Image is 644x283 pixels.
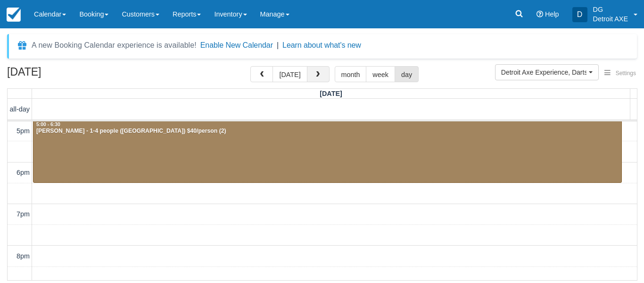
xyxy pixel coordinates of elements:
a: 5:00 - 6:30[PERSON_NAME] - 1-4 people ([GEOGRAPHIC_DATA]) $40/person (2) [33,120,622,183]
span: Detroit Axe Experience, Darts Detroit Experience [501,68,586,77]
span: 8pm [17,252,30,260]
span: 5:00 - 6:30 [36,122,60,127]
span: Help [545,10,559,18]
button: Enable New Calendar [200,41,273,50]
div: D [572,7,587,22]
img: checkfront-main-nav-mini-logo.png [7,8,21,22]
button: month [335,66,367,82]
a: Learn about what's new [282,41,361,49]
span: | [277,41,279,49]
p: DG [593,5,628,14]
h2: [DATE] [7,66,126,84]
button: day [395,66,419,82]
button: Settings [599,67,642,80]
button: [DATE] [272,66,307,82]
span: 7pm [17,210,30,218]
span: Settings [616,70,636,77]
button: week [366,66,395,82]
div: A new Booking Calendar experience is available! [32,40,197,51]
i: Help [537,11,543,17]
span: 5pm [17,127,30,135]
span: all-day [10,105,30,113]
span: 6pm [17,169,30,176]
span: [DATE] [320,90,342,97]
div: [PERSON_NAME] - 1-4 people ([GEOGRAPHIC_DATA]) $40/person (2) [36,128,619,135]
p: Detroit AXE [593,14,628,24]
button: Detroit Axe Experience, Darts Detroit Experience [495,64,599,80]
